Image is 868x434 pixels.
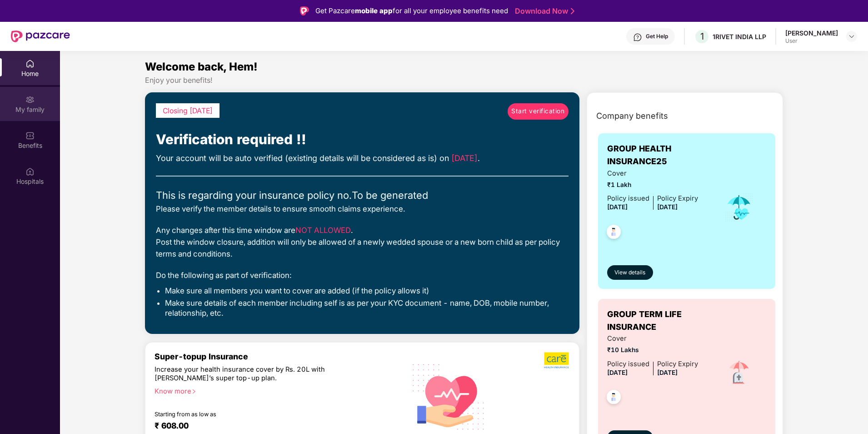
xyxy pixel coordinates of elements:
img: icon [724,192,754,222]
img: svg+xml;base64,PHN2ZyBpZD0iSG9tZSIgeG1sbnM9Imh0dHA6Ly93d3cudzMub3JnLzIwMDAvc3ZnIiB3aWR0aD0iMjAiIG... [25,59,35,68]
div: Policy issued [607,193,649,204]
span: [DATE] [607,203,628,211]
span: Welcome back, Hem! [145,60,258,73]
span: Start verification [511,106,564,116]
div: Do the following as part of verification: [156,269,569,281]
button: View details [607,265,653,280]
strong: mobile app [355,6,393,15]
img: b5dec4f62d2307b9de63beb79f102df3.png [544,352,570,369]
span: GROUP TERM LIFE INSURANCE [607,308,718,334]
span: NOT ALLOWED [295,226,351,235]
img: New Pazcare Logo [11,30,70,42]
img: icon [723,357,755,389]
div: [PERSON_NAME] [785,29,838,37]
span: [DATE] [657,203,678,211]
div: Policy issued [607,359,649,369]
div: Your account will be auto verified (existing details will be considered as is) on . [156,152,569,165]
a: Start verification [508,103,569,120]
img: insurerLogo [707,144,771,167]
span: View details [614,268,645,277]
div: 1RIVET INDIA LLP [713,32,766,41]
img: svg+xml;base64,PHN2ZyBpZD0iQmVuZWZpdHMiIHhtbG5zPSJodHRwOi8vd3d3LnczLm9yZy8yMDAwL3N2ZyIgd2lkdGg9Ij... [25,131,35,140]
img: insurerLogo [730,308,754,333]
li: Make sure all members you want to cover are added (if the policy allows it) [165,286,569,296]
span: Company benefits [596,110,668,122]
div: Super-topup Insurance [155,352,397,361]
div: Policy Expiry [657,359,698,369]
div: Enjoy your benefits! [145,76,783,85]
span: [DATE] [657,369,678,376]
img: svg+xml;base64,PHN2ZyBpZD0iRHJvcGRvd24tMzJ4MzIiIHhtbG5zPSJodHRwOi8vd3d3LnczLm9yZy8yMDAwL3N2ZyIgd2... [848,33,855,40]
div: This is regarding your insurance policy no. To be generated [156,187,569,203]
div: User [785,37,838,45]
div: Get Help [646,33,668,40]
span: GROUP HEALTH INSURANCE25 [607,142,712,168]
span: Cover [607,168,698,179]
span: right [191,389,196,394]
div: ₹ 608.00 [155,421,388,432]
a: Download Now [515,6,572,16]
img: Stroke [571,6,574,16]
span: Cover [607,333,698,344]
img: svg+xml;base64,PHN2ZyB3aWR0aD0iMjAiIGhlaWdodD0iMjAiIHZpZXdCb3g9IjAgMCAyMCAyMCIgZmlsbD0ibm9uZSIgeG... [25,95,35,104]
div: Increase your health insurance cover by Rs. 20L with [PERSON_NAME]’s super top-up plan. [155,365,358,383]
img: svg+xml;base64,PHN2ZyBpZD0iSG9zcGl0YWxzIiB4bWxucz0iaHR0cDovL3d3dy53My5vcmcvMjAwMC9zdmciIHdpZHRoPS... [25,167,35,176]
span: 1 [700,31,704,42]
span: [DATE] [607,369,628,376]
div: Get Pazcare for all your employee benefits need [315,5,508,16]
div: Know more [155,387,391,394]
img: svg+xml;base64,PHN2ZyB4bWxucz0iaHR0cDovL3d3dy53My5vcmcvMjAwMC9zdmciIHdpZHRoPSI0OC45NDMiIGhlaWdodD... [603,387,625,409]
span: ₹10 Lakhs [607,345,698,355]
span: Closing [DATE] [163,106,213,115]
div: Please verify the member details to ensure smooth claims experience. [156,203,569,215]
img: Logo [300,6,309,15]
img: svg+xml;base64,PHN2ZyB4bWxucz0iaHR0cDovL3d3dy53My5vcmcvMjAwMC9zdmciIHdpZHRoPSI0OC45NDMiIGhlaWdodD... [603,222,625,244]
div: Verification required !! [156,129,569,150]
div: Policy Expiry [657,193,698,204]
span: [DATE] [451,153,478,163]
span: ₹1 Lakh [607,180,698,190]
div: Starting from as low as [155,411,358,417]
img: svg+xml;base64,PHN2ZyBpZD0iSGVscC0zMngzMiIgeG1sbnM9Imh0dHA6Ly93d3cudzMub3JnLzIwMDAvc3ZnIiB3aWR0aD... [633,33,642,42]
li: Make sure details of each member including self is as per your KYC document - name, DOB, mobile n... [165,298,569,318]
div: Any changes after this time window are . Post the window closure, addition will only be allowed o... [156,224,569,260]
